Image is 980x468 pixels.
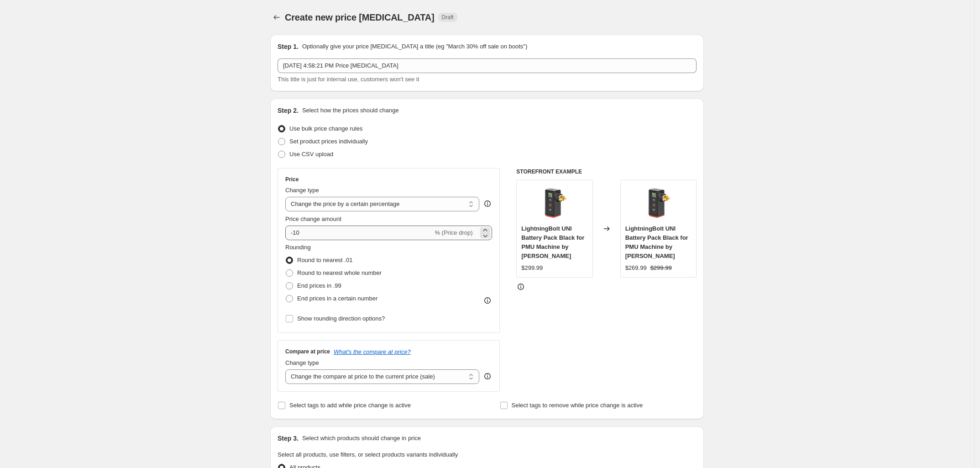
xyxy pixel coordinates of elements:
span: End prices in .99 [297,282,341,289]
h3: Price [285,176,299,183]
span: LightningBolt UNI Battery Pack Black for PMU Machine by [PERSON_NAME] [521,225,584,259]
div: $299.99 [521,263,543,273]
span: Round to nearest .01 [297,257,352,263]
span: Change type [285,187,319,194]
p: Select which products should change in price [302,434,421,443]
img: fk-irons-lightningbolt-uni-battery-pack-for-pmu-tattoo-machine-black_80x.webp [536,185,573,221]
h3: Compare at price [285,348,330,355]
input: -15 [285,226,433,240]
p: Select how the prices should change [302,106,399,115]
span: This title is just for internal use, customers won't see it [278,76,419,83]
div: help [483,372,492,381]
span: Price change amount [285,216,341,222]
span: Create new price [MEDICAL_DATA] [285,12,435,22]
p: Optionally give your price [MEDICAL_DATA] a title (eg "March 30% off sale on boots") [302,42,527,51]
span: Use bulk price change rules [289,125,362,132]
button: What's the compare at price? [334,348,411,355]
span: Select tags to add while price change is active [289,402,411,409]
span: Rounding [285,244,311,251]
h2: Step 2. [278,106,299,115]
img: fk-irons-lightningbolt-uni-battery-pack-for-pmu-tattoo-machine-black_80x.webp [640,185,676,221]
strike: $299.99 [650,263,672,273]
span: Round to nearest whole number [297,269,382,276]
span: End prices in a certain number [297,295,377,302]
div: help [483,199,492,208]
span: Draft [442,14,454,21]
span: Select all products, use filters, or select products variants individually [278,451,458,458]
h2: Step 1. [278,42,299,51]
input: 30% off holiday sale [278,58,697,73]
div: $269.99 [625,263,647,273]
h2: Step 3. [278,434,299,443]
span: % (Price drop) [435,229,472,236]
span: Set product prices individually [289,138,368,145]
span: Use CSV upload [289,151,333,158]
span: Show rounding direction options? [297,315,385,322]
span: LightningBolt UNI Battery Pack Black for PMU Machine by [PERSON_NAME] [625,225,688,259]
span: Select tags to remove while price change is active [512,402,643,409]
span: Change type [285,359,319,366]
h6: STOREFRONT EXAMPLE [516,168,697,175]
button: Price change jobs [270,11,283,24]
